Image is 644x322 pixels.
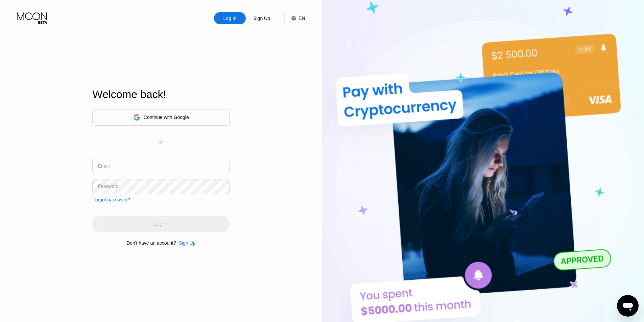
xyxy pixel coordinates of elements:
div: Sign Up [176,240,196,246]
div: EN [299,16,305,21]
div: Log In [214,12,246,24]
div: Forgot password? [92,197,130,202]
iframe: Button to launch messaging window [617,295,639,317]
div: Password [98,183,118,189]
div: Sign Up [253,15,271,22]
div: Continue with Google [144,115,189,120]
div: Continue with Google [92,109,230,126]
div: Sign Up [246,12,278,24]
div: Sign Up [179,240,196,246]
div: Log In [223,15,237,22]
div: or [159,140,163,145]
div: Welcome back! [92,88,230,101]
div: Email [98,163,110,169]
div: Don't have an account? [126,240,176,246]
div: EN [284,12,305,24]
